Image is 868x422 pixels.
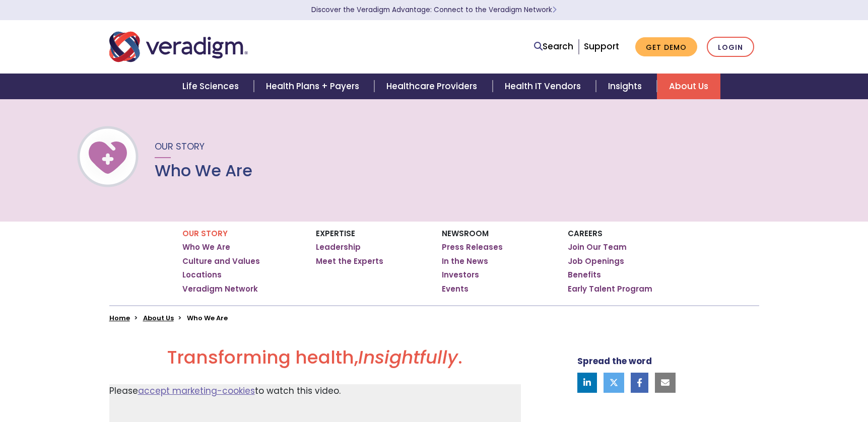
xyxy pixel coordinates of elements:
[552,5,557,15] span: Learn More
[657,74,720,99] a: About Us
[182,270,222,280] a: Locations
[138,385,255,397] a: accept marketing-cookies
[109,346,521,376] h2: Transforming health, .
[442,284,469,294] a: Events
[442,242,503,252] a: Press Releases
[155,140,205,153] span: Our Story
[584,40,619,52] a: Support
[568,284,652,294] a: Early Talent Program
[635,37,697,57] a: Get Demo
[534,40,573,53] a: Search
[493,74,596,99] a: Health IT Vendors
[109,30,248,63] img: Veradigm logo
[109,385,341,397] span: Please to watch this video.
[374,74,492,99] a: Healthcare Providers
[311,5,557,15] a: Discover the Veradigm Advantage: Connect to the Veradigm NetworkLearn More
[707,37,754,57] a: Login
[170,74,254,99] a: Life Sciences
[358,344,458,370] em: Insightfully
[316,256,383,266] a: Meet the Experts
[109,313,130,323] a: Home
[182,242,230,252] a: Who We Are
[568,242,627,252] a: Join Our Team
[316,242,361,252] a: Leadership
[182,284,258,294] a: Veradigm Network
[155,161,252,180] h1: Who We Are
[596,74,657,99] a: Insights
[568,256,624,266] a: Job Openings
[442,256,488,266] a: In the News
[568,270,601,280] a: Benefits
[254,74,374,99] a: Health Plans + Payers
[182,256,260,266] a: Culture and Values
[143,313,174,323] a: About Us
[577,355,652,367] strong: Spread the word
[442,270,479,280] a: Investors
